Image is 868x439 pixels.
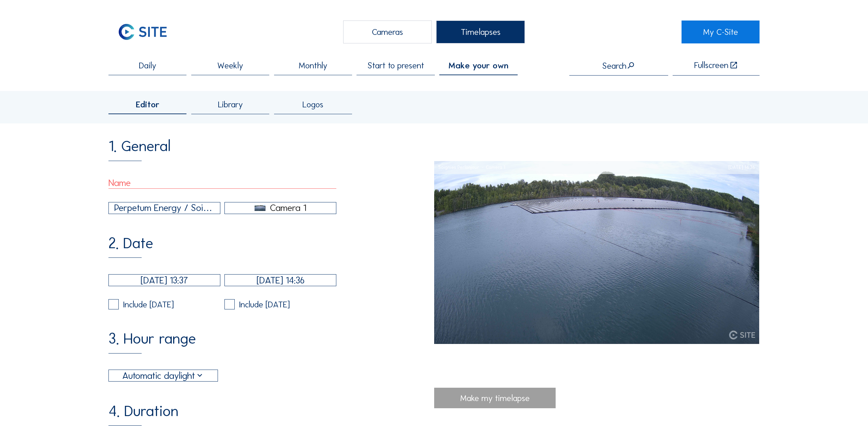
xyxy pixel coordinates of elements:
[109,370,218,381] div: Automatic daylight
[479,161,505,174] div: Camera 1
[434,161,760,344] img: Image
[343,21,432,43] div: Cameras
[302,100,323,109] span: Logos
[217,61,243,70] span: Weekly
[367,61,424,70] span: Start to present
[108,274,220,286] input: Start date
[123,300,174,309] div: Include [DATE]
[108,21,177,43] img: C-SITE Logo
[108,21,186,43] a: C-SITE Logo
[108,331,196,353] div: 3. Hour range
[139,61,156,70] span: Daily
[122,369,205,383] div: Automatic daylight
[224,274,336,286] input: End date
[108,177,336,189] input: Name
[729,331,755,340] img: C-Site Logo
[438,161,479,174] div: Soignies Perlonjour
[218,100,243,109] span: Library
[694,61,728,70] div: Fullscreen
[108,236,153,258] div: 2. Date
[225,202,336,214] div: selected_image_1508Camera 1
[299,61,327,70] span: Monthly
[436,21,525,43] div: Timelapses
[270,205,306,211] div: Camera 1
[108,404,178,426] div: 4. Duration
[255,205,265,211] img: selected_image_1508
[682,21,760,43] a: My C-Site
[434,388,556,408] div: Make my timelapse
[114,201,214,215] div: Perpetum Energy / Soignies Perlonjour
[449,61,508,70] span: Make your own
[109,202,220,214] div: Perpetum Energy / Soignies Perlonjour
[728,161,755,174] div: [DATE] 14:36
[108,139,170,161] div: 1. General
[239,300,290,309] div: Include [DATE]
[136,100,159,109] span: Editor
